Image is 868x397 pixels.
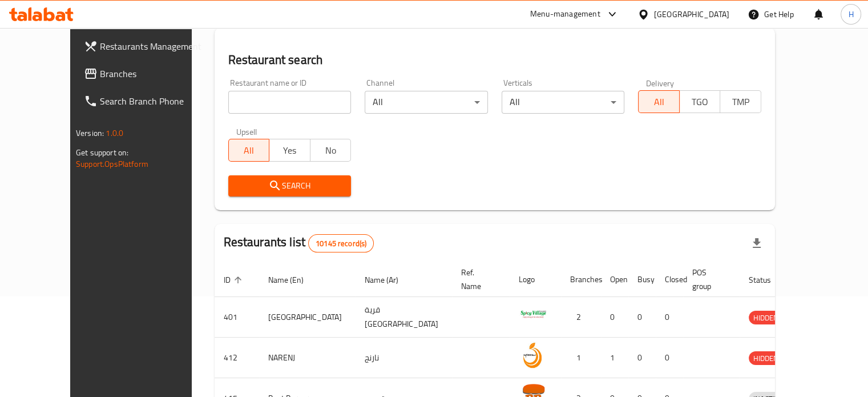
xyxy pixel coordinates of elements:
div: HIDDEN [749,351,783,365]
span: HIDDEN [749,352,783,365]
span: Search Branch Phone [100,94,206,108]
button: Search [228,175,352,197]
th: Open [601,262,628,297]
span: ID [224,273,245,287]
h2: Restaurant search [228,51,761,69]
span: Search [237,179,342,193]
div: All [365,91,488,114]
h2: Restaurants list [224,234,374,252]
td: قرية [GEOGRAPHIC_DATA] [356,297,452,338]
div: Export file [743,230,770,257]
span: Name (Ar) [365,273,413,287]
div: Menu-management [530,7,600,21]
button: TMP [720,90,761,113]
th: Closed [656,262,683,297]
span: All [233,142,265,159]
span: HIDDEN [749,311,783,324]
span: 10145 record(s) [309,238,373,249]
button: TGO [679,90,721,113]
img: Spicy Village [519,300,547,329]
span: TGO [684,94,716,110]
button: All [638,90,680,113]
a: Support.OpsPlatform [76,157,148,171]
th: Branches [561,262,601,297]
td: 2 [561,297,601,338]
td: 0 [628,338,656,378]
img: NARENJ [519,341,547,370]
span: Branches [100,67,206,81]
span: TMP [725,94,757,110]
span: POS group [692,266,726,293]
span: 1.0.0 [106,126,123,141]
span: Version: [76,126,104,141]
td: 0 [601,297,628,338]
span: No [315,142,347,159]
span: Ref. Name [461,266,496,293]
div: All [502,91,625,114]
td: 1 [601,338,628,378]
th: Busy [628,262,656,297]
a: Restaurants Management [75,33,215,60]
button: All [228,139,270,162]
th: Logo [510,262,561,297]
td: 0 [656,338,683,378]
span: Yes [274,142,306,159]
a: Search Branch Phone [75,87,215,115]
span: All [643,94,675,110]
td: [GEOGRAPHIC_DATA] [259,297,356,338]
td: 0 [628,297,656,338]
td: نارنج [356,338,452,378]
div: [GEOGRAPHIC_DATA] [654,8,729,21]
td: NARENJ [259,338,356,378]
span: Restaurants Management [100,39,206,53]
span: Name (En) [268,273,318,287]
label: Delivery [646,79,675,87]
td: 401 [215,297,259,338]
span: H [848,8,853,21]
td: 1 [561,338,601,378]
td: 0 [656,297,683,338]
td: 412 [215,338,259,378]
div: HIDDEN [749,311,783,324]
input: Search for restaurant name or ID.. [228,91,352,114]
button: No [310,139,352,162]
span: Status [749,273,786,287]
a: Branches [75,60,215,87]
button: Yes [269,139,310,162]
span: Get support on: [76,145,128,160]
label: Upsell [236,127,257,135]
